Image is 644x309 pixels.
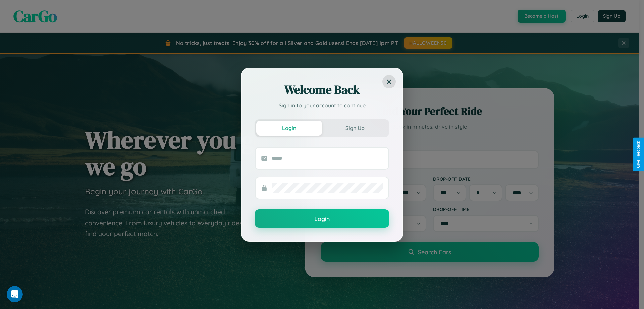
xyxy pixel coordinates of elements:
[7,286,23,302] iframe: Intercom live chat
[322,121,388,136] button: Sign Up
[256,121,322,136] button: Login
[255,209,389,228] button: Login
[636,141,641,168] div: Give Feedback
[255,101,389,109] p: Sign in to your account to continue
[255,82,389,98] h2: Welcome Back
